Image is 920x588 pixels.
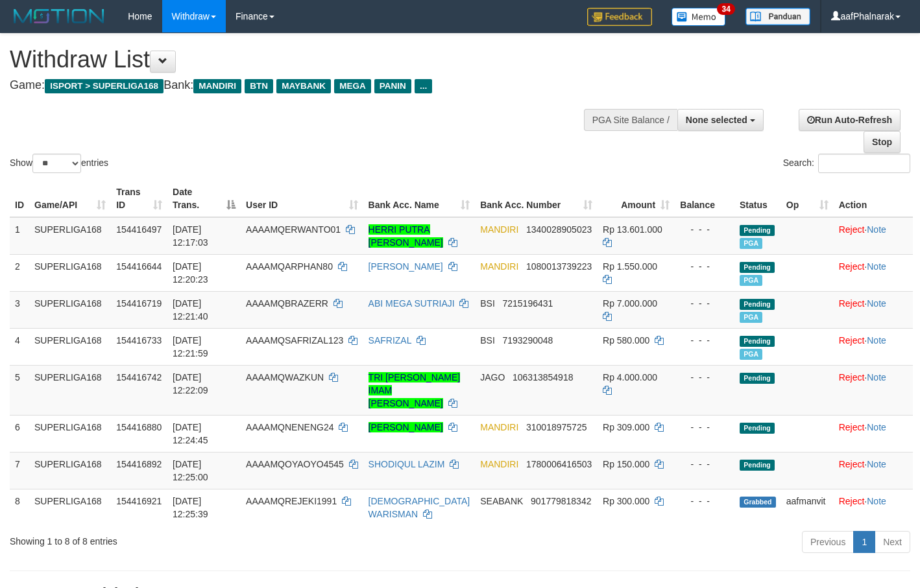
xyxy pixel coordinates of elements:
[783,154,910,173] label: Search:
[834,217,913,255] td: ·
[680,260,729,273] div: - - -
[680,223,729,236] div: - - -
[513,372,573,382] span: Copy 106313854918 to clipboard
[867,459,886,469] a: Note
[10,530,374,548] div: Showing 1 to 8 of 8 entries
[10,291,29,328] td: 3
[672,8,726,26] img: Button%20Memo.svg
[246,372,324,382] span: AAAAMQWAZKUN
[680,297,729,310] div: - - -
[864,131,901,153] a: Stop
[603,335,649,346] span: Rp 580.000
[10,6,108,26] img: MOTION_logo.png
[10,415,29,452] td: 6
[116,298,162,309] span: 154416719
[32,154,81,173] select: Showentries
[246,261,333,272] span: AAAAMQARPHAN80
[598,180,675,217] th: Amount: activate to sort column ascending
[740,225,775,236] span: Pending
[369,422,443,432] a: [PERSON_NAME]
[480,298,495,309] span: BSI
[867,335,886,346] a: Note
[29,489,111,526] td: SUPERLIGA168
[369,372,461,408] a: TRI [PERSON_NAME] IMAM [PERSON_NAME]
[603,224,662,235] span: Rp 13.601.000
[781,180,834,217] th: Op: activate to sort column ascending
[475,180,598,217] th: Bank Acc. Number: activate to sort column ascending
[740,349,762,360] span: Marked by aafsoumeymey
[867,298,886,309] a: Note
[502,298,553,309] span: Copy 7215196431 to clipboard
[29,452,111,489] td: SUPERLIGA168
[677,109,764,131] button: None selected
[29,217,111,255] td: SUPERLIGA168
[839,422,865,432] a: Reject
[173,298,208,322] span: [DATE] 12:21:40
[173,335,208,359] span: [DATE] 12:21:59
[603,261,657,272] span: Rp 1.550.000
[29,180,111,217] th: Game/API: activate to sort column ascending
[740,238,762,249] span: Marked by aafsoumeymey
[334,79,371,93] span: MEGA
[369,496,470,519] a: [DEMOGRAPHIC_DATA] WARISMAN
[193,79,241,93] span: MANDIRI
[173,459,208,482] span: [DATE] 12:25:00
[245,79,273,93] span: BTN
[834,452,913,489] td: ·
[10,47,600,73] h1: Withdraw List
[603,496,649,506] span: Rp 300.000
[116,224,162,235] span: 154416497
[867,261,886,272] a: Note
[867,372,886,382] a: Note
[480,372,505,382] span: JAGO
[173,261,208,285] span: [DATE] 12:20:23
[10,154,108,173] label: Show entries
[834,365,913,415] td: ·
[29,328,111,365] td: SUPERLIGA168
[111,180,167,217] th: Trans ID: activate to sort column ascending
[246,459,344,469] span: AAAAMQOYAOYO4545
[839,459,865,469] a: Reject
[799,109,901,131] a: Run Auto-Refresh
[526,261,592,272] span: Copy 1080013739223 to clipboard
[802,531,854,553] a: Previous
[276,79,331,93] span: MAYBANK
[480,459,518,469] span: MANDIRI
[173,496,208,519] span: [DATE] 12:25:39
[740,336,775,347] span: Pending
[480,261,518,272] span: MANDIRI
[834,254,913,291] td: ·
[839,496,865,506] a: Reject
[717,3,734,15] span: 34
[680,421,729,434] div: - - -
[680,495,729,508] div: - - -
[839,335,865,346] a: Reject
[415,79,432,93] span: ...
[740,275,762,286] span: Marked by aafsoumeymey
[526,422,587,432] span: Copy 310018975725 to clipboard
[369,335,411,346] a: SAFRIZAL
[587,8,652,26] img: Feedback.jpg
[834,415,913,452] td: ·
[29,365,111,415] td: SUPERLIGA168
[502,335,553,346] span: Copy 7193290048 to clipboard
[29,254,111,291] td: SUPERLIGA168
[740,373,775,384] span: Pending
[10,217,29,255] td: 1
[740,312,762,323] span: Marked by aafsoumeymey
[480,224,518,235] span: MANDIRI
[363,180,476,217] th: Bank Acc. Name: activate to sort column ascending
[369,459,445,469] a: SHODIQUL LAZIM
[740,497,776,508] span: Grabbed
[10,365,29,415] td: 5
[839,372,865,382] a: Reject
[686,115,747,125] span: None selected
[173,224,208,248] span: [DATE] 12:17:03
[675,180,734,217] th: Balance
[167,180,241,217] th: Date Trans.: activate to sort column descending
[584,109,677,131] div: PGA Site Balance /
[10,180,29,217] th: ID
[480,422,518,432] span: MANDIRI
[173,422,208,445] span: [DATE] 12:24:45
[526,459,592,469] span: Copy 1780006416503 to clipboard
